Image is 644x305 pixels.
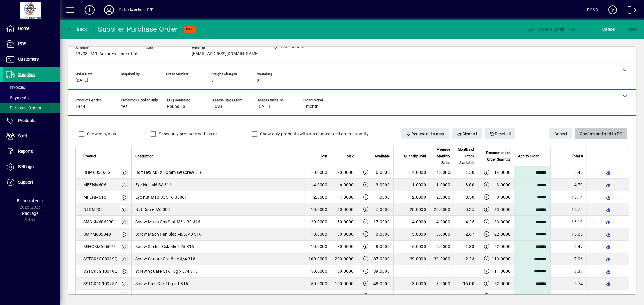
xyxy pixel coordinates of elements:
span: 111.0000 [492,268,511,274]
span: 33.0000 [494,219,511,225]
a: Support [3,175,60,190]
span: S [628,27,631,32]
a: Payments [3,93,60,103]
span: 1944 [75,104,85,109]
span: Support [18,180,33,184]
span: Total $ [572,153,583,159]
span: 3.0000 [412,232,426,237]
td: 2.23 [454,253,478,265]
span: Clear all [457,129,477,139]
button: Cancel [601,24,617,35]
span: Yes [121,104,127,109]
td: 9.37 [550,265,587,278]
app-page-header-button: Back [60,24,94,35]
td: 7.06 [550,253,587,265]
span: 39.0000 [410,256,426,261]
td: 16.06 [550,228,587,241]
span: 1.0000 [376,194,390,200]
span: Months of Stock Available [458,146,474,166]
button: Reduce all to max [401,128,449,139]
div: SMCKM606030 [83,219,114,225]
td: 8.0000 [430,290,454,302]
td: 20.0000 [430,203,454,216]
td: Screw Square Csk 10g x 3/4 316 [131,265,305,278]
td: 50.0000 [331,216,357,228]
td: 30.0000 [331,241,357,253]
span: Min [321,153,327,159]
span: 0 [211,78,214,83]
label: Show only products with a recommended order quantity [259,131,369,137]
td: 10.74 [550,203,587,216]
button: Reset all [485,128,516,139]
span: 4.0000 [412,219,426,224]
span: Financial Year [17,198,43,203]
span: 113.0000 [492,256,511,262]
td: 4.79 [550,179,587,191]
span: 3.0000 [497,182,511,188]
td: Nut Dome M6 304 [131,203,305,216]
div: SSTCKG04010Z [83,293,114,299]
td: 10.0000 [305,228,331,241]
button: Profile [99,5,119,15]
span: 39.0000 [373,268,390,274]
span: 3.0000 [412,281,426,286]
span: 6.0000 [376,169,390,175]
span: 13798 - M/L Anzor Fasteners Ltd [75,52,137,56]
td: Screw Socket Csk M6 x 25 316 [131,241,305,253]
span: Product [83,153,96,159]
td: Screw Square Csk 8g x 3/4 316 [131,253,305,265]
a: Invoices [3,82,60,93]
td: 20.0000 [305,216,331,228]
span: Reset all [490,129,511,139]
span: 2.0000 [412,195,426,200]
div: NTDM406 [83,206,103,212]
td: 150.0000 [331,265,357,278]
span: Recommended Order Quantity [482,149,511,163]
td: 200.0000 [331,253,357,265]
span: Order & Email [527,27,564,32]
span: 14.0000 [494,169,511,175]
td: 39.0000 [430,253,454,265]
td: 10.0000 [305,241,331,253]
a: Home [3,21,60,36]
div: SSTCK6G10025Z [83,281,117,287]
td: 4.0000 [331,191,357,203]
td: 6.0000 [331,179,357,191]
td: 100.0000 [305,253,331,265]
td: 4.0000 [305,179,331,191]
span: [DATE] [212,104,225,109]
button: Clear all [452,128,482,139]
td: Screw Mach Csk Slot M6 x 30 316 [131,216,305,228]
td: 0.50 [454,191,478,203]
span: Home [18,26,29,31]
span: 99.0000 [373,293,390,299]
td: 10.0000 [305,166,331,179]
span: 8.0000 [412,294,426,298]
span: 8.0000 [376,244,390,250]
td: Screw Mach Pan Slot M6 X 40 316 [131,228,305,241]
span: 1.0000 [412,182,426,187]
a: Customers [3,52,60,67]
td: 16.00 [454,278,478,290]
span: 87.0000 [373,256,390,262]
div: POS3 [587,5,598,15]
td: 16.19 [550,216,587,228]
span: 48.0000 [373,281,390,287]
span: NEW [186,27,194,31]
span: 23.0000 [494,206,511,212]
td: Screw Pozi Csk 10g x 1 316 [131,278,305,290]
td: 20.0000 [331,166,357,179]
span: Products [18,118,35,123]
label: Show min/max [86,131,116,137]
td: 6.74 [550,278,587,290]
span: [EMAIL_ADDRESS][DOMAIN_NAME] [192,52,259,56]
span: 6.0000 [412,244,426,249]
span: Max [347,153,354,159]
span: Quantity Sold [404,153,426,159]
span: Cancel [603,24,616,34]
span: 3.0000 [376,182,390,188]
div: Cater Marine LIVE [119,5,153,15]
td: 50.0000 [305,278,331,290]
a: Knowledge Base [604,1,617,21]
span: 7.0000 [376,206,390,212]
